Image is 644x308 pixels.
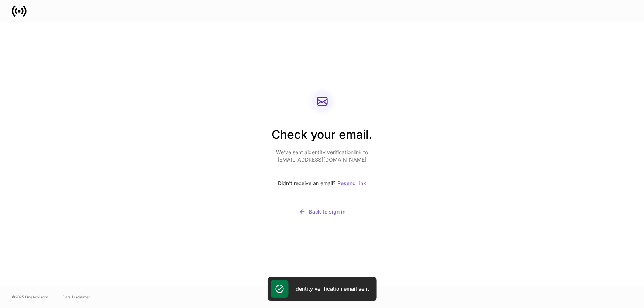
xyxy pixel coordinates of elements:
[12,294,48,300] span: © 2025 OneAdvisory
[337,175,366,191] button: Resend link
[337,181,366,186] div: Resend link
[272,149,372,163] p: We’ve sent a identity verification link to [EMAIL_ADDRESS][DOMAIN_NAME]
[272,127,372,149] h2: Check your email.
[63,294,90,300] a: Data Disclaimer
[294,285,369,293] h5: Identity verification email sent
[272,203,372,220] button: Back to sign in
[272,175,372,191] div: Didn’t receive an email?
[299,208,345,215] div: Back to sign in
